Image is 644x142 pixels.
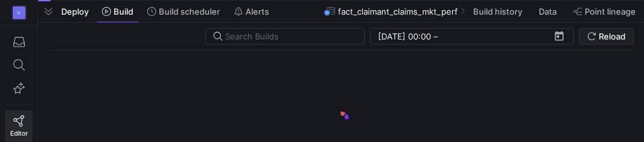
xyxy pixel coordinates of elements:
[441,31,524,41] input: End datetime
[245,6,269,17] span: Alerts
[5,2,33,24] a: D
[378,31,431,41] input: Start datetime
[10,129,28,137] span: Editor
[61,6,89,17] span: Deploy
[96,1,139,22] button: Build
[579,28,634,45] button: Reload
[585,6,636,17] span: Point lineage
[113,6,133,17] span: Build
[5,110,33,142] a: Editor
[473,6,522,17] span: Build history
[567,1,641,22] button: Point lineage
[539,6,557,17] span: Data
[159,6,220,17] span: Build scheduler
[142,1,226,22] button: Build scheduler
[434,31,438,41] span: –
[13,6,26,19] div: D
[225,31,354,41] input: Search Builds
[533,1,565,22] button: Data
[338,6,458,17] span: fact_claimant_claims_mkt_perf
[599,31,626,41] span: Reload
[228,1,275,22] button: Alerts
[332,110,351,129] img: logo.gif
[467,1,531,22] button: Build history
